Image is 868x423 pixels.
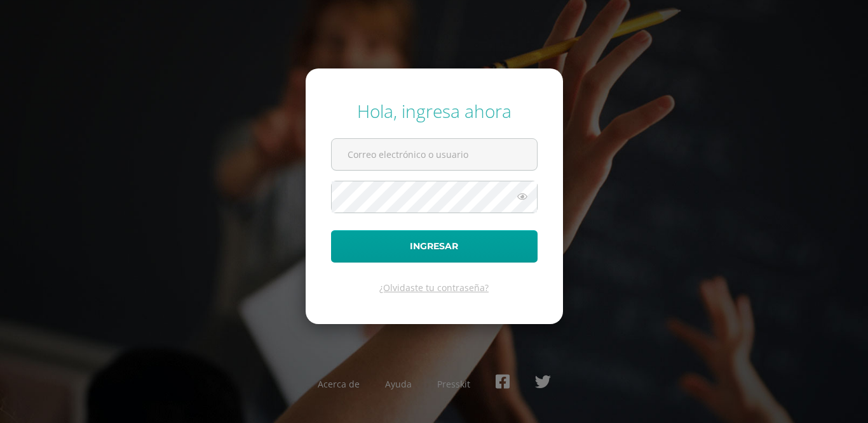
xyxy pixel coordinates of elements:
[379,282,489,294] a: ¿Olvidaste tu contraseña?
[332,139,537,170] input: Correo electrónico o usuario
[331,99,538,123] div: Hola, ingresa ahora
[385,378,412,390] a: Ayuda
[437,378,470,390] a: Presskit
[331,230,538,263] button: Ingresar
[318,378,360,390] a: Acerca de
